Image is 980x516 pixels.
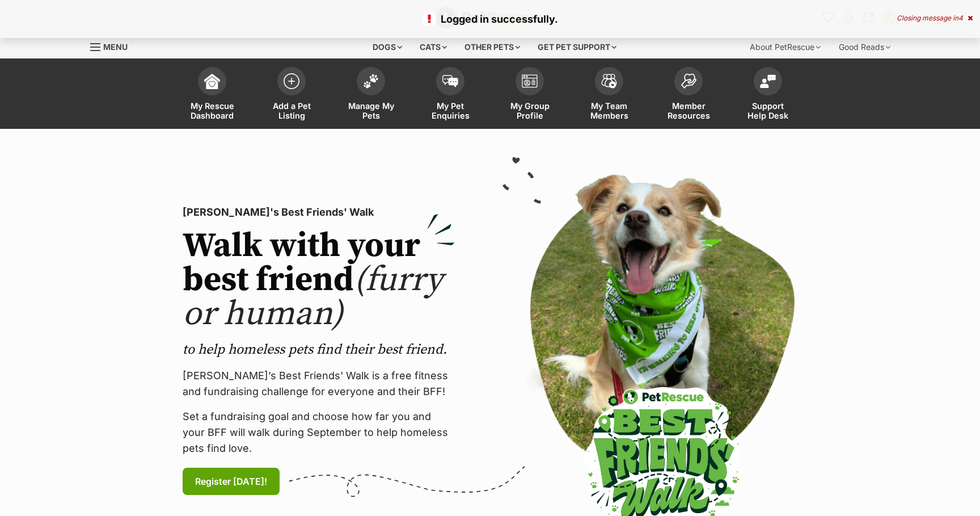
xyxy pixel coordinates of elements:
[742,36,829,58] div: About PetRescue
[284,73,299,89] img: add-pet-listing-icon-0afa8454b4691262ce3f59096e99ab1cd57d4a30225e0717b998d2c9b9846f56.svg
[187,101,238,120] span: My Rescue Dashboard
[172,61,252,129] a: My Rescue Dashboard
[411,61,490,129] a: My Pet Enquiries
[584,101,635,120] span: My Team Members
[728,61,808,129] a: Support Help Desk
[457,36,528,58] div: Other pets
[760,74,776,88] img: help-desk-icon-fdf02630f3aa405de69fd3d07c3f3aa587a6932b1a1747fa1d2bba05be0121f9.svg
[442,75,458,87] img: pet-enquiries-icon-7e3ad2cf08bfb03b45e93fb7055b45f3efa6380592205ae92323e6603595dc1f.svg
[103,42,128,52] span: Menu
[490,61,569,129] a: My Group Profile
[663,101,714,120] span: Member Resources
[831,36,898,58] div: Good Reads
[183,259,443,335] span: (furry or human)
[363,74,379,89] img: manage-my-pets-icon-02211641906a0b7f246fdf0571729dbe1e7629f14944591b6c1af311fb30b64b.svg
[412,36,455,58] div: Cats
[204,73,220,89] img: dashboard-icon-eb2f2d2d3e046f16d808141f083e7271f6b2e854fb5c12c21221c1fb7104beca.svg
[90,36,136,56] a: Menu
[183,341,455,359] p: to help homeless pets find their best friend.
[252,61,331,129] a: Add a Pet Listing
[183,409,455,456] p: Set a fundraising goal and choose how far you and your BFF will walk during September to help hom...
[183,368,455,400] p: [PERSON_NAME]’s Best Friends' Walk is a free fitness and fundraising challenge for everyone and t...
[649,61,728,129] a: Member Resources
[331,61,411,129] a: Manage My Pets
[195,475,267,488] span: Register [DATE]!
[425,101,476,120] span: My Pet Enquiries
[183,468,280,495] a: Register [DATE]!
[345,101,396,120] span: Manage My Pets
[365,36,410,58] div: Dogs
[742,101,793,120] span: Support Help Desk
[681,73,696,89] img: member-resources-icon-8e73f808a243e03378d46382f2149f9095a855e16c252ad45f914b54edf8863c.svg
[183,204,455,220] p: [PERSON_NAME]'s Best Friends' Walk
[601,74,617,89] img: team-members-icon-5396bd8760b3fe7c0b43da4ab00e1e3bb1a5d9ba89233759b79545d2d3fc5d0d.svg
[522,74,538,88] img: group-profile-icon-3fa3cf56718a62981997c0bc7e787c4b2cf8bcc04b72c1350f741eb67cf2f40e.svg
[569,61,649,129] a: My Team Members
[530,36,624,58] div: Get pet support
[183,229,455,332] h2: Walk with your best friend
[504,101,555,120] span: My Group Profile
[266,101,317,120] span: Add a Pet Listing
